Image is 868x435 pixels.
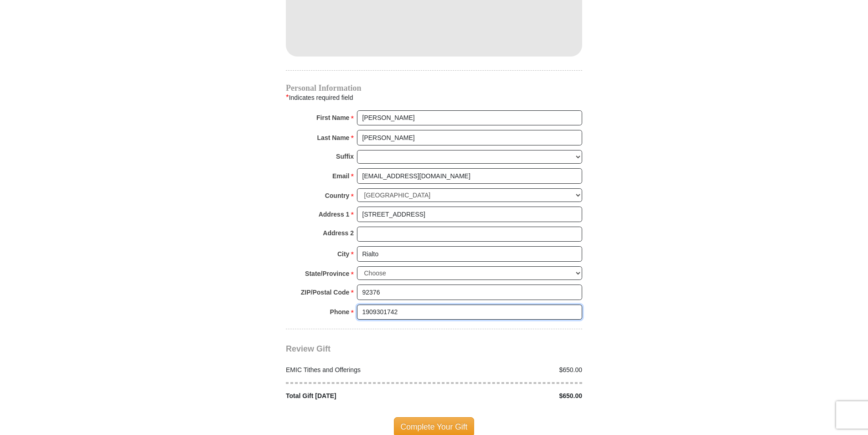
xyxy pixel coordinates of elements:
[434,365,587,375] div: $650.00
[281,365,434,375] div: EMIC Tithes and Offerings
[330,306,350,318] strong: Phone
[332,170,349,182] strong: Email
[325,189,350,202] strong: Country
[305,267,349,280] strong: State/Province
[286,92,582,104] div: Indicates required field
[336,150,354,163] strong: Suffix
[337,248,349,260] strong: City
[434,391,587,401] div: $650.00
[316,111,349,124] strong: First Name
[319,208,350,221] strong: Address 1
[281,391,434,401] div: Total Gift [DATE]
[286,344,331,353] span: Review Gift
[323,227,354,239] strong: Address 2
[317,131,350,144] strong: Last Name
[301,286,350,299] strong: ZIP/Postal Code
[286,84,582,92] h4: Personal Information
